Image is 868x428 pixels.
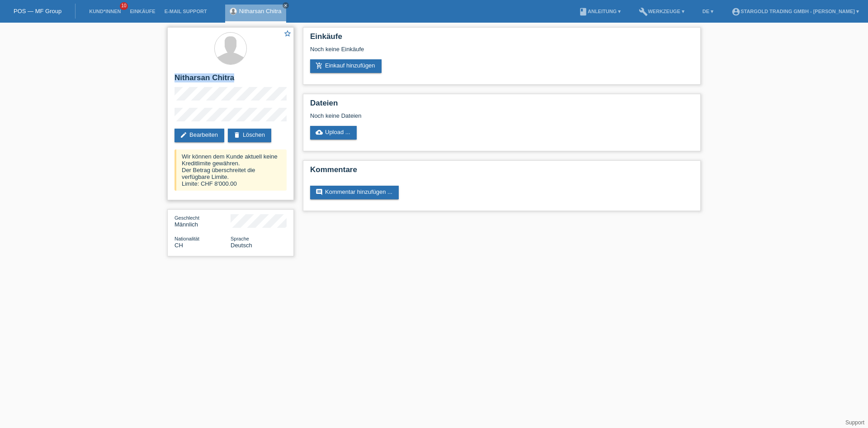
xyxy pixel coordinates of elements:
i: star_border [283,29,292,38]
a: Kund*innen [85,9,125,14]
div: Männlich [175,214,231,228]
div: Noch keine Einkäufe [310,46,693,59]
a: E-Mail Support [160,9,212,14]
i: delete [233,131,241,139]
i: edit [180,131,187,139]
a: Support [845,419,864,426]
h2: Einkäufe [310,32,693,46]
a: account_circleStargold Trading GmbH - [PERSON_NAME] ▾ [727,9,863,14]
span: Sprache [231,236,249,241]
h2: Dateien [310,99,693,112]
a: POS — MF Group [14,8,61,14]
div: Noch keine Dateien [310,112,586,119]
span: Geschlecht [175,215,199,221]
h2: Nitharsan Chitra [175,73,287,87]
a: Einkäufe [125,9,160,14]
a: editBearbeiten [175,129,224,142]
i: build [639,7,648,16]
i: cloud_upload [316,129,323,136]
i: add_shopping_cart [316,62,323,69]
a: commentKommentar hinzufügen ... [310,186,399,199]
i: close [283,3,288,8]
a: star_border [283,29,292,39]
i: book [579,7,588,16]
a: deleteLöschen [228,129,271,142]
div: Wir können dem Kunde aktuell keine Kreditlimite gewähren. Der Betrag überschreitet die verfügbare... [175,149,287,191]
a: add_shopping_cartEinkauf hinzufügen [310,59,382,73]
a: bookAnleitung ▾ [574,9,625,14]
i: account_circle [731,7,741,16]
span: Schweiz [175,242,183,249]
a: buildWerkzeuge ▾ [634,9,689,14]
a: DE ▾ [698,9,718,14]
a: close [283,2,289,9]
span: 10 [120,2,128,10]
a: cloud_uploadUpload ... [310,126,357,139]
i: comment [316,188,323,196]
h2: Kommentare [310,165,693,179]
a: Nitharsan Chitra [239,8,282,14]
span: Nationalität [175,236,199,241]
span: Deutsch [231,242,252,249]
